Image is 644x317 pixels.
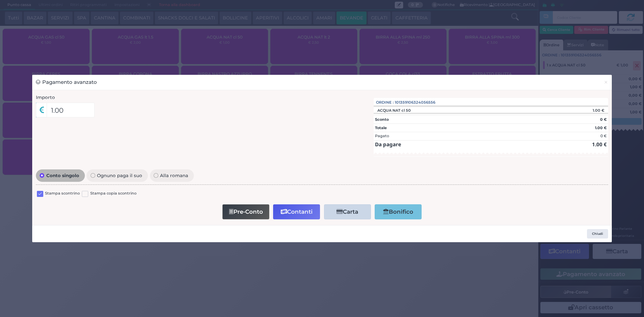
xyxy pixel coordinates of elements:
[158,173,190,178] span: Alla romana
[222,204,269,219] button: Pre-Conto
[47,103,95,117] input: Es. 30.99
[36,78,97,86] h3: Pagamento avanzato
[324,204,371,219] button: Carta
[375,204,422,219] button: Bonifico
[375,141,401,148] strong: Da pagare
[375,117,389,122] strong: Sconto
[90,191,137,197] label: Stampa copia scontrino
[604,78,608,86] span: ×
[587,229,608,239] button: Chiudi
[600,117,607,122] strong: 0 €
[374,108,414,113] div: ACQUA NAT cl 50
[375,133,389,139] div: Pagato
[45,191,80,197] label: Stampa scontrino
[376,100,394,105] span: Ordine :
[600,133,607,139] div: 0 €
[44,173,81,178] span: Conto singolo
[595,125,607,130] strong: 1.00 €
[592,141,607,148] strong: 1.00 €
[273,204,320,219] button: Contanti
[395,100,435,105] span: 101359106324056556
[95,173,144,178] span: Ognuno paga il suo
[36,94,55,101] label: Importo
[549,108,608,113] div: 1.00 €
[375,125,387,130] strong: Totale
[600,75,612,90] button: Chiudi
